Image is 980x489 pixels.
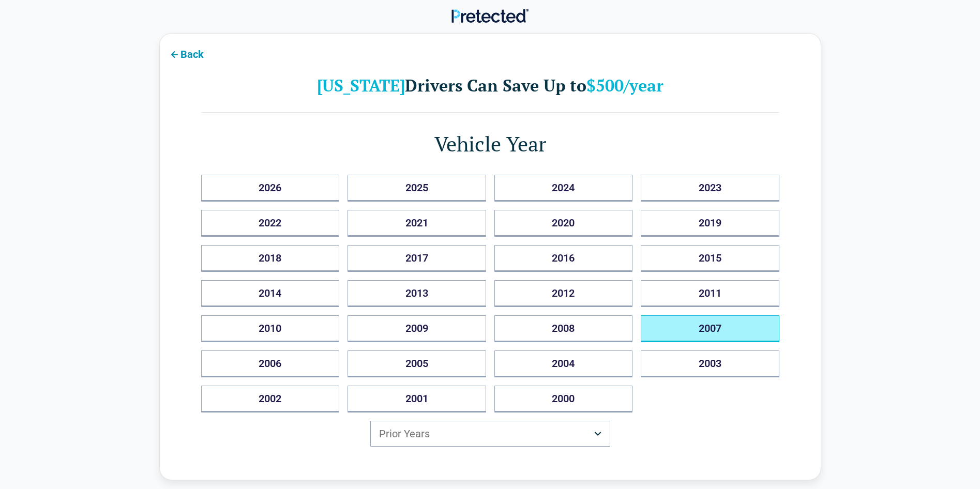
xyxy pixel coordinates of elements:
[494,175,633,202] button: 2024
[317,74,405,96] b: [US_STATE]
[160,42,212,65] button: Back
[348,245,486,272] button: 2017
[641,245,779,272] button: 2015
[494,386,633,412] button: 2000
[641,175,779,202] button: 2023
[348,350,486,377] button: 2005
[201,315,340,342] button: 2010
[494,315,633,342] button: 2008
[641,315,779,342] button: 2007
[201,175,340,202] button: 2026
[370,421,610,447] button: Prior Years
[641,210,779,237] button: 2019
[348,386,486,412] button: 2001
[494,280,633,307] button: 2012
[494,245,633,272] button: 2016
[201,129,779,158] h1: Vehicle Year
[586,74,664,96] b: $500/year
[201,280,340,307] button: 2014
[494,210,633,237] button: 2020
[641,280,779,307] button: 2011
[201,350,340,377] button: 2006
[494,350,633,377] button: 2004
[348,210,486,237] button: 2021
[348,175,486,202] button: 2025
[201,386,340,412] button: 2002
[641,350,779,377] button: 2003
[201,210,340,237] button: 2022
[348,315,486,342] button: 2009
[348,280,486,307] button: 2013
[201,75,779,96] h2: Drivers Can Save Up to
[201,245,340,272] button: 2018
